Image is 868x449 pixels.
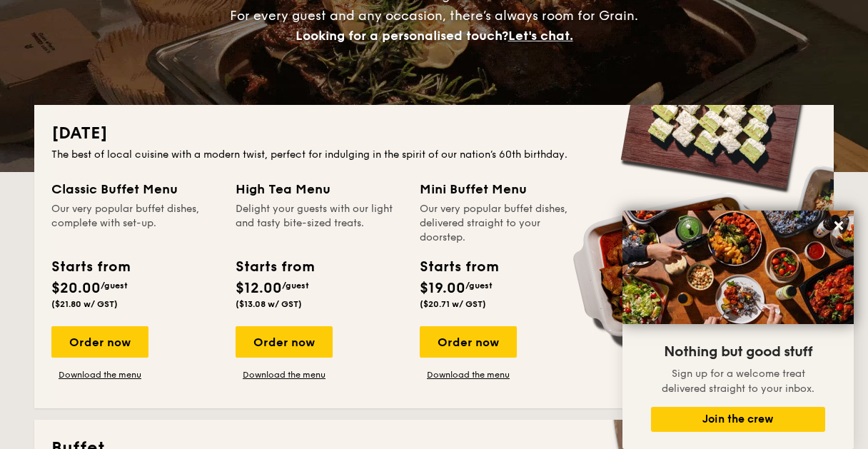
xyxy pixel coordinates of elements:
span: $20.00 [51,280,101,297]
div: Our very popular buffet dishes, delivered straight to your doorstep. [420,202,587,245]
a: Download the menu [420,369,517,380]
span: ($21.80 w/ GST) [51,299,118,309]
span: ($20.71 w/ GST) [420,299,486,309]
div: Starts from [236,256,313,278]
div: Mini Buffet Menu [420,179,587,199]
div: Order now [51,326,148,358]
span: $12.00 [236,280,282,297]
div: Order now [420,326,517,358]
div: Our very popular buffet dishes, complete with set-up. [51,202,218,245]
div: Starts from [51,256,129,278]
button: Close [827,214,850,237]
a: Download the menu [51,369,148,380]
div: Classic Buffet Menu [51,179,218,199]
img: DSC07876-Edit02-Large.jpeg [622,211,854,324]
div: The best of local cuisine with a modern twist, perfect for indulging in the spirit of our nation’... [51,148,817,162]
span: ($13.08 w/ GST) [236,299,302,309]
h2: [DATE] [51,122,817,145]
div: Starts from [420,256,498,278]
a: Download the menu [236,369,333,380]
div: Delight your guests with our light and tasty bite-sized treats. [236,202,403,245]
span: $19.00 [420,280,465,297]
span: /guest [465,281,493,291]
span: Let's chat. [508,28,573,44]
span: Nothing but good stuff [664,343,812,360]
button: Join the crew [651,407,825,432]
div: High Tea Menu [236,179,403,199]
div: Order now [236,326,333,358]
span: Looking for a personalised touch? [296,28,508,44]
span: /guest [101,281,128,291]
span: /guest [282,281,309,291]
span: Sign up for a welcome treat delivered straight to your inbox. [662,368,814,395]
